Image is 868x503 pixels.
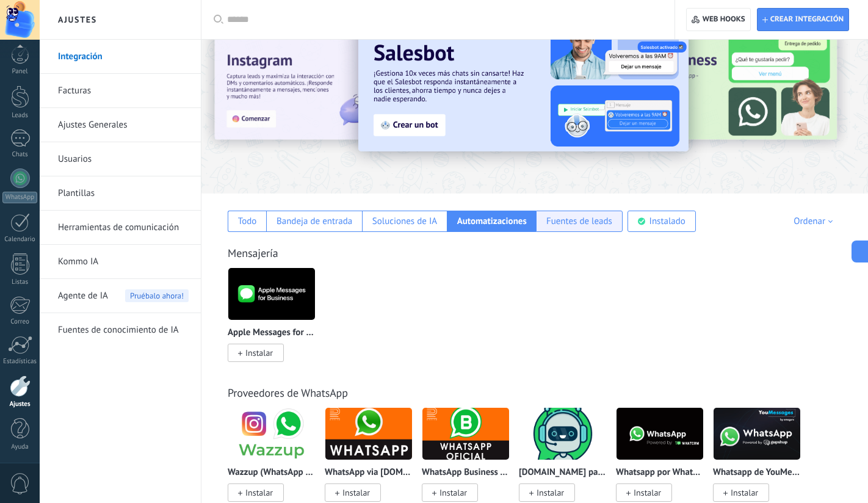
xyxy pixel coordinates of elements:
img: logo_main.png [228,404,315,463]
li: Facturas [40,74,201,108]
li: Fuentes de conocimiento de IA [40,313,201,347]
div: Ordenar [794,215,837,227]
div: Automatizaciones [457,215,527,227]
a: Integración [58,40,189,74]
img: logo_main.png [519,404,606,463]
a: Fuentes de conocimiento de IA [58,313,189,347]
a: Facturas [58,74,189,108]
span: Agente de IA [58,279,108,313]
span: Instalar [439,487,467,498]
div: WhatsApp [2,192,37,203]
li: Ajustes Generales [40,108,201,142]
p: [DOMAIN_NAME] para WhatsApp [519,468,607,478]
a: Plantillas [58,176,189,211]
div: Bandeja de entrada [277,215,352,227]
div: Calendario [2,236,38,244]
div: Panel [2,68,38,76]
a: Usuarios [58,142,189,176]
li: Integración [40,40,201,74]
a: Agente de IAPruébalo ahora! [58,279,189,313]
div: Estadísticas [2,358,38,366]
a: Mensajería [228,246,278,260]
div: Leads [2,112,38,120]
a: Proveedores de WhatsApp [228,386,348,400]
div: Listas [2,278,38,286]
span: Instalar [537,487,564,498]
img: logo_main.png [422,404,509,463]
p: Wazzup (WhatsApp & Instagram) [228,468,316,478]
p: Whatsapp por Whatcrm y Telphin [616,468,704,478]
span: Instalar [245,487,273,498]
span: Instalar [342,487,370,498]
li: Kommo IA [40,245,201,279]
li: Agente de IA [40,279,201,313]
div: Chats [2,151,38,159]
div: Fuentes de leads [546,215,612,227]
p: WhatsApp via [DOMAIN_NAME] [325,468,413,478]
div: Ayuda [2,443,38,451]
p: Whatsapp de YouMessages [713,468,801,478]
a: Kommo IA [58,245,189,279]
div: Todo [238,215,257,227]
img: logo_main.png [617,404,703,463]
div: Apple Messages for Business [228,267,325,377]
div: Correo [2,318,38,326]
img: logo_main.png [325,404,412,463]
img: logo_main.png [228,264,315,324]
div: Instalado [649,215,685,227]
button: Web hooks [686,8,750,31]
li: Herramientas de comunicación [40,211,201,245]
p: Apple Messages for Business [228,328,316,338]
img: logo_main.png [714,404,800,463]
span: Web hooks [703,15,745,24]
span: Instalar [634,487,661,498]
button: Crear integración [757,8,849,31]
a: Herramientas de comunicación [58,211,189,245]
span: Instalar [245,347,273,358]
span: Instalar [731,487,758,498]
li: Plantillas [40,176,201,211]
img: Slide 2 [358,13,689,151]
div: Ajustes [2,400,38,408]
li: Usuarios [40,142,201,176]
a: Ajustes Generales [58,108,189,142]
span: Crear integración [770,15,844,24]
div: Soluciones de IA [372,215,437,227]
p: WhatsApp Business API ([GEOGRAPHIC_DATA]) via [DOMAIN_NAME] [422,468,510,478]
span: Pruébalo ahora! [125,289,189,302]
